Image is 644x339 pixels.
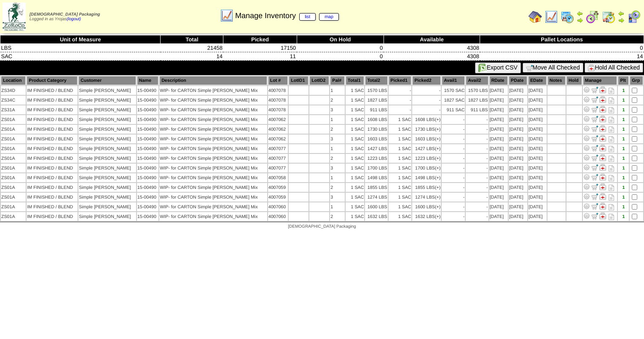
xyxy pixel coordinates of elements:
[389,173,412,182] td: 1 SAC
[161,44,223,52] td: 21458
[528,144,547,153] td: [DATE]
[27,164,78,172] td: IM FINISHED / BLEND
[346,125,364,134] td: 1 SAC
[591,183,598,190] img: Move
[1,115,26,124] td: ZS01A
[442,125,465,134] td: -
[268,96,288,105] td: 4007078
[389,115,412,124] td: 1 SAC
[466,164,488,172] td: -
[78,105,136,114] td: Simple [PERSON_NAME]
[509,144,527,153] td: [DATE]
[489,115,508,124] td: [DATE]
[137,105,158,114] td: 15-00490
[330,154,345,163] td: 2
[346,76,364,85] th: Total1
[268,144,288,153] td: 4007077
[159,164,267,172] td: WIP- for CARTON Simple [PERSON_NAME] Mix
[585,63,643,73] button: Hold All Checked
[1,96,26,105] td: ZS34C
[268,183,288,192] td: 4007059
[78,86,136,95] td: Simple [PERSON_NAME]
[159,183,267,192] td: WIP- for CARTON Simple [PERSON_NAME] Mix
[466,173,488,182] td: -
[389,164,412,172] td: 1 SAC
[509,115,527,124] td: [DATE]
[389,96,412,105] td: -
[389,144,412,153] td: 1 SAC
[330,144,345,153] td: 1
[389,125,412,134] td: 1 SAC
[528,86,547,95] td: [DATE]
[137,144,158,153] td: 15-00490
[268,135,288,143] td: 4007062
[583,86,590,93] img: Adjust
[297,35,384,44] th: On Hold
[78,154,136,163] td: Simple [PERSON_NAME]
[346,96,364,105] td: 1 SAC
[67,17,81,22] a: (logout)
[583,125,590,132] img: Adjust
[618,88,628,93] div: 1
[412,135,441,143] td: 1603 LBS
[330,173,345,182] td: 1
[159,125,267,134] td: WIP- for CARTON Simple [PERSON_NAME] Mix
[526,65,533,71] img: cart.gif
[466,144,488,153] td: -
[583,116,590,122] img: Adjust
[27,144,78,153] td: IM FINISHED / BLEND
[159,86,267,95] td: WIP- for CARTON Simple [PERSON_NAME] Mix
[268,76,288,85] th: Lot #
[591,203,598,210] img: Move
[435,175,440,180] div: (+)
[137,164,158,172] td: 15-00490
[30,12,100,17] span: [DEMOGRAPHIC_DATA] Packaging
[268,164,288,172] td: 4007077
[161,35,223,44] th: Total
[583,193,590,200] img: Adjust
[435,127,440,132] div: (+)
[27,183,78,192] td: IM FINISHED / BLEND
[618,146,628,151] div: 1
[591,86,598,93] img: Move
[412,96,441,105] td: -
[412,86,441,95] td: -
[137,183,158,192] td: 15-00490
[583,213,590,219] img: Adjust
[0,44,161,52] td: LBS
[599,164,606,171] img: Manage Hold
[599,183,606,190] img: Manage Hold
[78,125,136,134] td: Simple [PERSON_NAME]
[268,125,288,134] td: 4007062
[412,125,441,134] td: 1730 LBS
[599,135,606,142] img: Manage Hold
[442,96,465,105] td: 1827 SAC
[346,86,364,95] td: 1 SAC
[583,106,590,113] img: Adjust
[159,76,267,85] th: Description
[599,203,606,210] img: Manage Hold
[159,115,267,124] td: WIP- for CARTON Simple [PERSON_NAME] Mix
[528,164,547,172] td: [DATE]
[78,115,136,124] td: Simple [PERSON_NAME]
[442,105,465,114] td: 911 SAC
[591,96,598,103] img: Move
[442,144,465,153] td: -
[412,173,441,182] td: 1498 LBS
[346,105,364,114] td: 1 SAC
[599,125,606,132] img: Manage Hold
[389,86,412,95] td: -
[618,76,629,85] th: Plt
[137,115,158,124] td: 15-00490
[442,154,465,163] td: -
[1,164,26,172] td: ZS01A
[319,13,339,21] a: map
[609,126,614,133] i: Note
[365,76,387,85] th: Total2
[609,175,614,181] i: Note
[609,117,614,123] i: Note
[599,106,606,113] img: Manage Hold
[609,88,614,94] i: Note
[509,76,527,85] th: PDate
[78,76,136,85] th: Customer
